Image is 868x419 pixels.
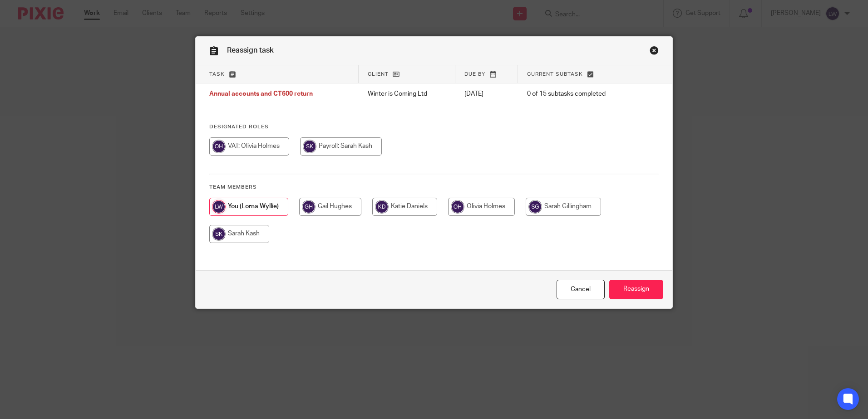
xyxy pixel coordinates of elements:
span: Due by [464,72,485,77]
td: 0 of 15 subtasks completed [518,83,638,105]
a: Close this dialog window [557,280,605,299]
h4: Team members [209,184,659,191]
span: Annual accounts and CT600 return [209,91,313,97]
span: Reassign task [227,47,274,54]
span: Task [209,72,225,77]
p: [DATE] [464,89,509,98]
h4: Designated Roles [209,123,659,131]
input: Reassign [609,280,663,299]
p: Winter is Coming Ltd [368,89,446,98]
a: Close this dialog window [650,46,659,58]
span: Current subtask [527,72,583,77]
span: Client [368,72,389,77]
